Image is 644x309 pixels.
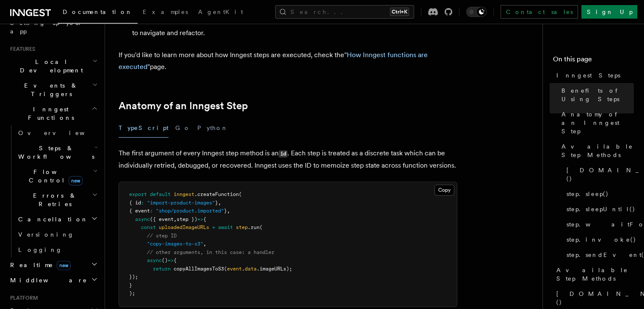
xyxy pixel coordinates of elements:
[567,235,636,244] span: step.invoke()
[7,276,87,284] span: Middleware
[138,3,193,23] a: Examples
[198,8,243,15] span: AgentKit
[553,68,634,83] a: Inngest Steps
[15,164,100,188] button: Flow Controlnew
[174,266,224,272] span: copyAllImagesToS3
[553,54,634,68] h4: On this page
[18,246,62,253] span: Logging
[275,5,414,19] button: Search...Ctrl+K
[18,130,105,136] span: Overview
[567,190,609,198] span: step.sleep()
[58,3,138,24] a: Documentation
[147,249,274,255] span: // other arguments, in this case: a handler
[119,100,248,112] a: Anatomy of an Inngest Step
[15,242,100,257] a: Logging
[218,224,233,230] span: await
[390,8,409,16] kbd: Ctrl+K
[7,81,92,98] span: Events & Triggers
[563,186,634,201] a: step.sleep()
[203,216,206,222] span: {
[567,205,636,213] span: step.sleepUntil()
[7,15,100,39] a: Setting up your app
[561,110,634,135] span: Anatomy of an Inngest Step
[563,247,634,262] a: step.sendEvent()
[215,200,218,206] span: }
[129,282,132,288] span: }
[174,257,177,263] span: {
[162,257,168,263] span: ()
[563,232,634,247] a: step.invoke()
[174,216,177,222] span: ,
[129,200,141,206] span: { id
[15,125,100,141] a: Overview
[194,191,239,197] span: .createFunction
[556,266,634,283] span: Available Step Methods
[147,233,177,239] span: // step ID
[7,105,91,122] span: Inngest Functions
[563,217,634,232] a: step.waitForEvent()
[150,191,171,197] span: default
[558,83,634,107] a: Benefits of Using Steps
[15,227,100,242] a: Versioning
[15,188,100,212] button: Errors & Retries
[7,58,92,74] span: Local Development
[558,139,634,163] a: Available Step Methods
[135,216,150,222] span: async
[129,274,138,280] span: });
[147,257,162,263] span: async
[7,295,38,301] span: Platform
[197,119,228,138] button: Python
[175,119,191,138] button: Go
[553,262,634,286] a: Available Step Methods
[129,290,135,296] span: );
[141,200,144,206] span: :
[581,5,637,19] a: Sign Up
[212,224,215,230] span: =
[203,241,206,247] span: ,
[174,191,194,197] span: inngest
[147,241,203,247] span: "copy-images-to-s3"
[153,266,171,272] span: return
[119,119,169,138] button: TypeScript
[193,3,248,23] a: AgentKit
[130,15,457,39] li: : modular approach makes code easier to navigate and refactor.
[15,141,100,164] button: Steps & Workflows
[561,142,634,159] span: Available Step Methods
[15,191,92,208] span: Errors & Retries
[239,191,242,197] span: (
[236,224,248,230] span: step
[260,224,263,230] span: (
[558,107,634,139] a: Anatomy of an Inngest Step
[248,224,260,230] span: .run
[466,7,486,17] button: Toggle dark mode
[7,261,71,269] span: Realtime
[279,150,287,157] code: id
[563,163,634,186] a: [DOMAIN_NAME]()
[15,144,94,161] span: Steps & Workflows
[15,215,88,223] span: Cancellation
[7,102,100,125] button: Inngest Functions
[63,8,133,15] span: Documentation
[7,54,100,78] button: Local Development
[150,208,153,214] span: :
[227,208,230,214] span: ,
[257,266,292,272] span: .imageURLs);
[224,266,227,272] span: (
[7,257,100,273] button: Realtimenew
[143,8,188,15] span: Examples
[7,46,35,52] span: Features
[168,257,174,263] span: =>
[218,200,221,206] span: ,
[224,208,227,214] span: }
[556,71,620,80] span: Inngest Steps
[563,201,634,217] a: step.sleepUntil()
[177,216,197,222] span: step })
[18,231,74,238] span: Versioning
[119,49,457,73] p: If you'd like to learn more about how Inngest steps are executed, check the page.
[7,125,100,257] div: Inngest Functions
[7,273,100,288] button: Middleware
[197,216,203,222] span: =>
[500,5,578,19] a: Contact sales
[561,86,634,103] span: Benefits of Using Steps
[434,185,454,196] button: Copy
